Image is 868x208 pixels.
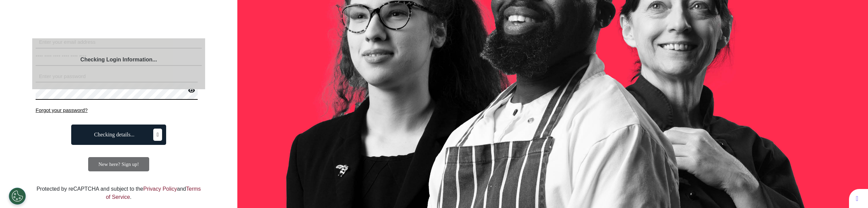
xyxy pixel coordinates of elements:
[36,185,202,201] div: Protected by reCAPTCHA and subject to the and .
[98,162,139,167] span: New here? Sign up!
[9,188,26,205] button: Open Preferences
[36,107,87,113] span: Forgot your password?
[143,186,177,192] a: Privacy Policy
[32,56,205,64] div: Checking Login Information...
[71,125,166,145] button: Checking details...
[94,132,135,137] span: Checking details...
